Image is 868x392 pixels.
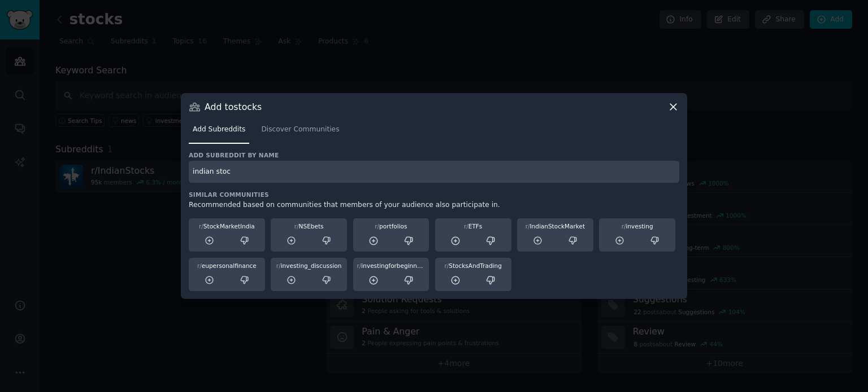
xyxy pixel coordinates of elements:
[375,223,379,230] span: r/
[357,222,426,230] div: portfolios
[464,223,468,230] span: r/
[189,151,679,159] h3: Add subreddit by name
[276,262,281,269] span: r/
[189,200,679,210] div: Recommended based on communities that members of your audience also participate in.
[275,222,343,230] div: NSEbets
[205,101,262,113] h3: Add to stocks
[193,125,245,135] span: Add Subreddits
[357,262,426,270] div: investingforbeginners
[603,222,671,230] div: investing
[193,222,261,230] div: StockMarketIndia
[294,223,299,230] span: r/
[257,121,343,144] a: Discover Communities
[275,262,343,270] div: investing_discussion
[444,262,449,269] span: r/
[622,223,626,230] span: r/
[439,262,507,270] div: StocksAndTrading
[189,121,249,144] a: Add Subreddits
[193,262,261,270] div: eupersonalfinance
[521,222,589,230] div: IndianStockMarket
[357,262,362,269] span: r/
[199,223,203,230] span: r/
[189,161,679,183] input: Enter subreddit name and press enter
[197,262,202,269] span: r/
[439,222,507,230] div: ETFs
[189,191,679,199] h3: Similar Communities
[261,125,339,135] span: Discover Communities
[526,223,530,230] span: r/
